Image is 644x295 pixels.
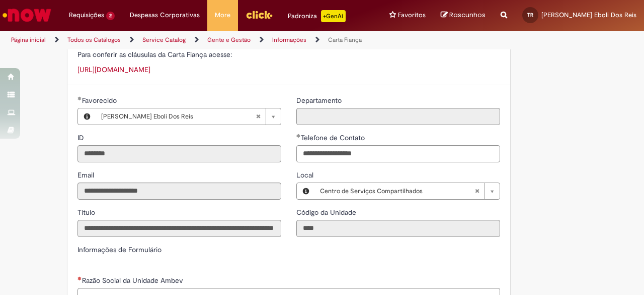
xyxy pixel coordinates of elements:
a: Todos os Catálogos [67,36,121,44]
span: Requisições [69,10,104,20]
span: Centro de Serviços Compartilhados [320,183,474,199]
abbr: Limpar campo Favorecido [251,108,266,125]
span: Local [296,170,315,180]
span: Necessários - Favorecido [82,96,119,105]
img: ServiceNow [1,5,53,25]
span: Favoritos [398,10,426,20]
button: Favorecido, Visualizar este registro Thalles Felipe Eboli Dos Reis [78,108,96,125]
span: Despesas Corporativas [130,10,200,20]
abbr: Limpar campo Local [469,183,485,199]
input: ID [77,145,281,162]
img: click_logo_yellow_360x200.png [246,7,273,22]
span: Somente leitura - Código da Unidade [296,208,358,217]
a: Centro de Serviços CompartilhadosLimpar campo Local [315,183,500,199]
span: More [215,10,230,20]
span: 2 [106,12,115,20]
p: +GenAi [321,10,346,22]
input: Telefone de Contato [296,145,500,162]
span: Necessários [77,276,82,280]
a: Service Catalog [142,36,186,44]
span: Telefone de Contato [301,133,367,142]
input: Email [77,183,281,200]
span: TR [527,12,533,18]
label: Somente leitura - Código da Unidade [296,207,358,217]
a: Rascunhos [441,11,486,20]
button: Local, Visualizar este registro Centro de Serviços Compartilhados [297,183,315,199]
span: [PERSON_NAME] Eboli Dos Reis [541,11,636,19]
span: Obrigatório Preenchido [296,134,301,138]
a: [PERSON_NAME] Eboli Dos ReisLimpar campo Favorecido [96,108,281,125]
label: Somente leitura - Email [77,170,96,180]
input: Código da Unidade [296,220,500,237]
span: [PERSON_NAME] Eboli Dos Reis [101,108,256,125]
input: Departamento [296,108,500,125]
a: Página inicial [11,36,46,44]
a: Carta Fiança [328,36,362,44]
label: Somente leitura - Departamento [296,95,344,105]
ul: Trilhas de página [8,31,422,49]
span: Razão Social da Unidade Ambev [82,276,185,285]
p: Para conferir as cláusulas da Carta Fiança acesse: [77,49,500,60]
div: Padroniza [288,10,346,22]
label: Informações de Formulário [77,245,162,254]
span: Rascunhos [449,10,486,20]
span: Somente leitura - Título [77,208,97,217]
label: Somente leitura - Título [77,207,97,217]
label: Somente leitura - ID [77,133,86,143]
input: Título [77,220,281,237]
span: Somente leitura - ID [77,133,86,142]
a: Informações [272,36,306,44]
a: [URL][DOMAIN_NAME] [77,65,150,74]
a: Gente e Gestão [207,36,251,44]
span: Obrigatório Preenchido [77,96,82,100]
